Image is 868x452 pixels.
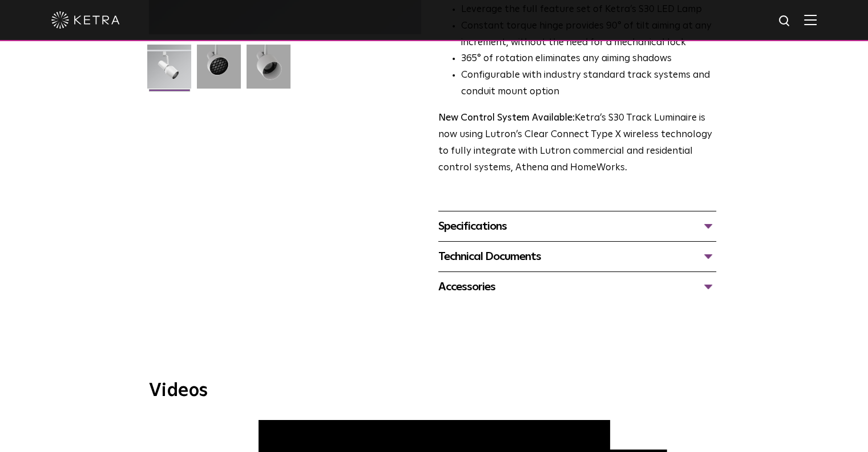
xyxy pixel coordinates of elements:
[461,67,716,101] li: Configurable with industry standard track systems and conduit mount option
[778,14,792,29] img: search icon
[247,45,290,97] img: 9e3d97bd0cf938513d6e
[197,45,241,97] img: 3b1b0dc7630e9da69e6b
[147,45,191,97] img: S30-Track-Luminaire-2021-Web-Square
[149,382,720,400] h3: Videos
[438,217,716,235] div: Specifications
[438,278,716,296] div: Accessories
[461,51,716,67] li: 365° of rotation eliminates any aiming shadows
[438,110,716,177] p: Ketra’s S30 Track Luminaire is now using Lutron’s Clear Connect Type X wireless technology to ful...
[804,14,817,25] img: Hamburger%20Nav.svg
[51,11,120,29] img: ketra-logo-2019-white
[438,113,575,123] strong: New Control System Available:
[438,247,716,266] div: Technical Documents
